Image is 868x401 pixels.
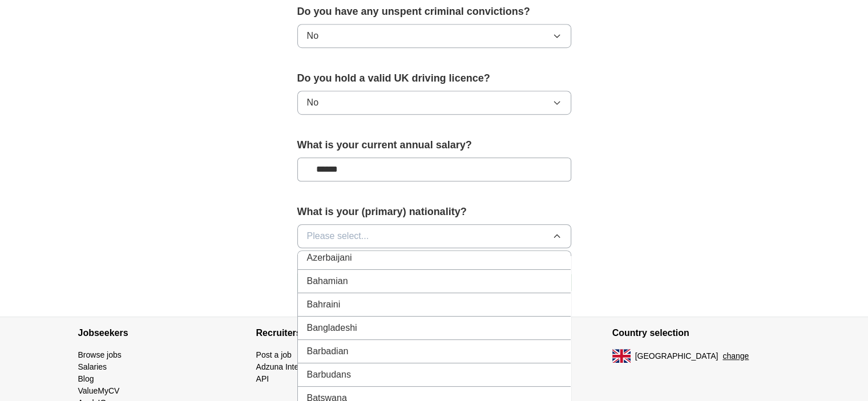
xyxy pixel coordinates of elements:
span: No [307,96,318,110]
label: What is your current annual salary? [297,137,571,153]
a: Blog [78,374,94,383]
span: [GEOGRAPHIC_DATA] [635,350,718,362]
a: Adzuna Intelligence [256,362,326,371]
a: ValueMyCV [78,386,120,395]
a: API [256,374,269,383]
img: UK flag [612,349,631,363]
label: Do you hold a valid UK driving licence? [297,71,571,86]
label: What is your (primary) nationality? [297,204,571,220]
button: Please select... [297,224,571,248]
span: No [307,29,318,43]
span: Azerbaijani [307,251,352,265]
span: Barbadian [307,345,349,358]
button: No [297,91,571,115]
label: Do you have any unspent criminal convictions? [297,4,571,19]
button: change [722,350,749,362]
span: Barbudans [307,368,351,382]
span: Please select... [307,229,369,243]
span: Bahamian [307,274,348,288]
h4: Country selection [612,317,790,349]
span: Bahraini [307,298,341,311]
span: Bangladeshi [307,321,357,335]
a: Salaries [78,362,107,371]
a: Post a job [256,350,292,359]
a: Browse jobs [78,350,122,359]
button: No [297,24,571,48]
